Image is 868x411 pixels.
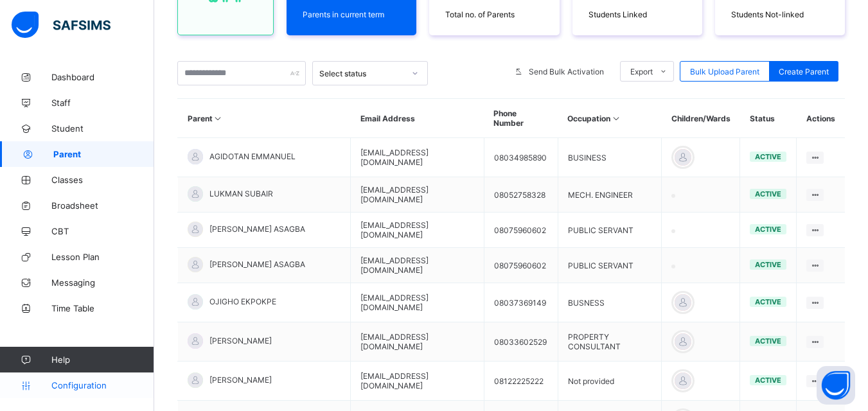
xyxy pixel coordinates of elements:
span: active [755,152,781,161]
td: PROPERTY CONSULTANT [558,322,662,362]
td: [EMAIL_ADDRESS][DOMAIN_NAME] [351,362,484,401]
span: Students Not-linked [731,10,829,19]
span: Parents in current term [303,10,400,19]
td: 08052758328 [484,177,558,213]
span: active [755,260,781,269]
td: 08037369149 [484,283,558,322]
th: Email Address [351,99,484,138]
span: Bulk Upload Parent [690,67,759,76]
span: Total no. of Parents [445,10,543,19]
span: Export [630,67,653,76]
td: [EMAIL_ADDRESS][DOMAIN_NAME] [351,177,484,213]
td: PUBLIC SERVANT [558,213,662,248]
td: [EMAIL_ADDRESS][DOMAIN_NAME] [351,283,484,322]
i: Sort in Ascending Order [610,114,621,123]
td: 08033602529 [484,322,558,362]
span: Send Bulk Activation [529,67,604,76]
span: CBT [51,226,154,236]
span: active [755,376,781,385]
td: 08122225222 [484,362,558,401]
img: safsims [12,12,111,39]
span: Parent [53,149,154,159]
span: active [755,225,781,234]
span: Staff [51,98,154,108]
span: Broadsheet [51,200,154,211]
span: [PERSON_NAME] ASAGBA [209,224,305,234]
span: Time Table [51,303,154,313]
td: BUSNESS [558,283,662,322]
span: Student [51,123,154,134]
td: [EMAIL_ADDRESS][DOMAIN_NAME] [351,322,484,362]
th: Children/Wards [662,99,740,138]
span: LUKMAN SUBAIR [209,189,273,198]
span: Students Linked [589,10,686,19]
span: Lesson Plan [51,252,154,262]
td: Not provided [558,362,662,401]
span: Help [51,354,154,365]
td: [EMAIL_ADDRESS][DOMAIN_NAME] [351,213,484,248]
span: Classes [51,175,154,185]
th: Actions [797,99,845,138]
span: active [755,189,781,198]
i: Sort in Ascending Order [213,114,224,123]
span: Configuration [51,380,154,390]
span: Dashboard [51,72,154,82]
span: [PERSON_NAME] [209,336,272,345]
th: Occupation [558,99,662,138]
td: 08075960602 [484,248,558,283]
td: BUSINESS [558,138,662,177]
th: Status [740,99,797,138]
div: Select status [319,69,404,78]
span: Messaging [51,277,154,288]
td: [EMAIL_ADDRESS][DOMAIN_NAME] [351,138,484,177]
th: Parent [178,99,351,138]
span: Create Parent [779,67,829,76]
span: [PERSON_NAME] ASAGBA [209,259,305,269]
span: [PERSON_NAME] [209,375,272,385]
th: Phone Number [484,99,558,138]
button: Open asap [817,366,855,405]
td: MECH. ENGINEER [558,177,662,213]
td: PUBLIC SERVANT [558,248,662,283]
span: AGIDOTAN EMMANUEL [209,152,296,161]
td: 08034985890 [484,138,558,177]
td: 08075960602 [484,213,558,248]
span: active [755,297,781,306]
span: OJIGHO EKPOKPE [209,297,276,306]
span: active [755,337,781,345]
td: [EMAIL_ADDRESS][DOMAIN_NAME] [351,248,484,283]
